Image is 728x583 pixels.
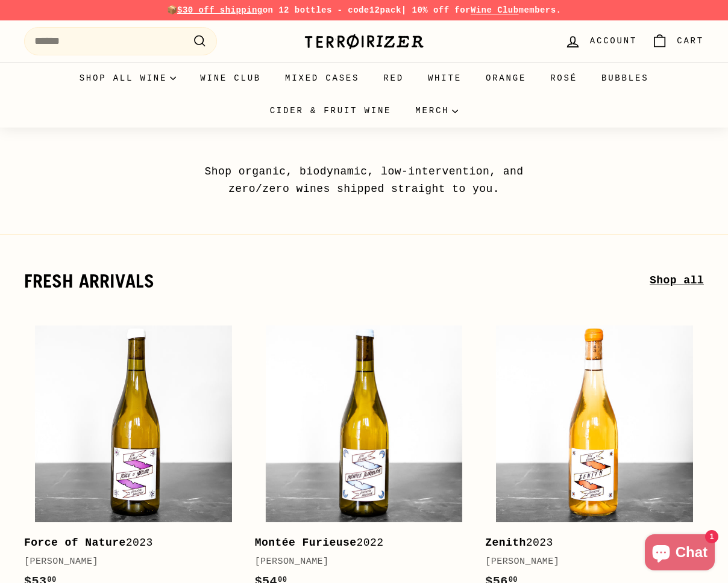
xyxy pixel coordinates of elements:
strong: 12pack [369,5,401,15]
a: Wine Club [188,62,273,94]
span: Cart [677,34,704,48]
span: $30 off shipping [177,5,263,15]
a: Bubbles [589,62,661,94]
div: 2023 [24,534,231,552]
summary: Merch [403,94,470,127]
div: [PERSON_NAME] [485,555,692,569]
p: Shop organic, biodynamic, low-intervention, and zero/zero wines shipped straight to you. [177,163,551,198]
a: Cider & Fruit Wine [258,94,404,127]
div: 2022 [255,534,462,552]
h2: fresh arrivals [24,271,650,291]
a: Rosé [538,62,589,94]
b: Montée Furieuse [255,537,357,549]
a: Shop all [650,272,704,289]
div: 2023 [485,534,692,552]
a: Wine Club [471,5,519,15]
div: [PERSON_NAME] [24,555,231,569]
b: Zenith [485,537,526,549]
b: Force of Nature [24,537,126,549]
p: 📦 on 12 bottles - code | 10% off for members. [24,4,704,17]
a: Account [557,23,644,59]
div: [PERSON_NAME] [255,555,462,569]
a: Cart [644,23,711,59]
a: Orange [474,62,538,94]
span: Account [590,34,637,48]
inbox-online-store-chat: Shopify online store chat [641,534,718,573]
a: Mixed Cases [273,62,371,94]
a: White [416,62,474,94]
a: Red [371,62,416,94]
summary: Shop all wine [67,62,189,94]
